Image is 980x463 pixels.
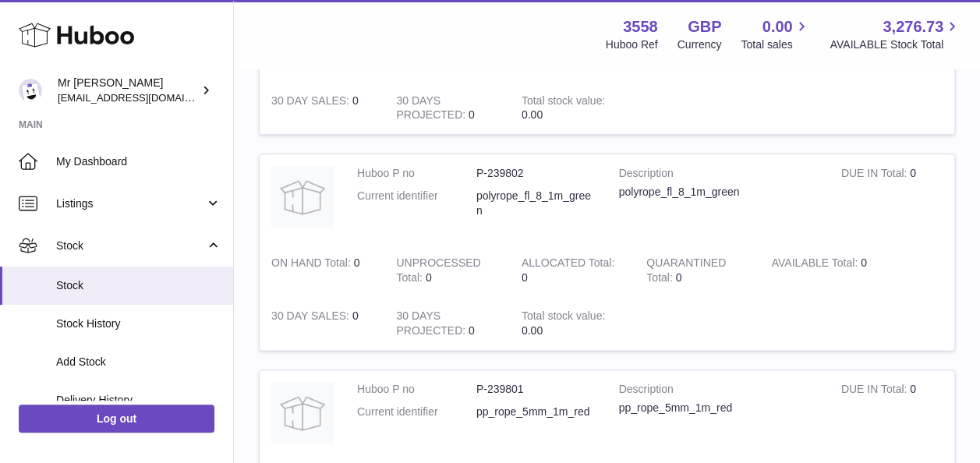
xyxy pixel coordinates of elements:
[384,82,509,135] td: 0
[830,154,954,244] td: 0
[357,405,476,419] dt: Current identifier
[522,94,605,111] strong: Total stock value
[830,16,961,52] a: 3,276.73 AVAILABLE Stock Total
[841,167,910,183] strong: DUE IN Total
[56,355,221,369] span: Add Stock
[830,370,954,460] td: 0
[476,405,596,419] dd: pp_rope_5mm_1m_red
[384,244,509,297] td: 0
[271,256,354,273] strong: ON HAND Total
[688,16,721,37] strong: GBP
[476,166,596,181] dd: P-239802
[760,244,885,297] td: 0
[56,239,205,253] span: Stock
[476,189,596,218] dd: polyrope_fl_8_1m_green
[522,108,543,121] span: 0.00
[396,309,469,341] strong: 30 DAYS PROJECTED
[271,382,334,444] img: product image
[396,256,480,288] strong: UNPROCESSED Total
[772,256,861,273] strong: AVAILABLE Total
[830,37,961,52] span: AVAILABLE Stock Total
[56,316,221,331] span: Stock History
[56,393,221,408] span: Delivery History
[357,189,476,218] dt: Current identifier
[357,382,476,397] dt: Huboo P no
[619,166,818,185] strong: Description
[56,154,221,169] span: My Dashboard
[522,309,605,326] strong: Total stock value
[56,196,205,211] span: Listings
[606,37,658,52] div: Huboo Ref
[384,297,509,350] td: 0
[675,271,681,284] span: 0
[522,256,614,273] strong: ALLOCATED Total
[56,278,221,293] span: Stock
[271,94,352,111] strong: 30 DAY SALES
[271,166,334,228] img: product image
[522,324,543,337] span: 0.00
[883,16,943,37] span: 3,276.73
[58,76,198,105] div: Mr [PERSON_NAME]
[58,91,229,104] span: [EMAIL_ADDRESS][DOMAIN_NAME]
[476,382,596,397] dd: P-239801
[646,256,726,288] strong: QUARANTINED Total
[762,16,793,37] span: 0.00
[741,16,810,52] a: 0.00 Total sales
[357,166,476,181] dt: Huboo P no
[678,37,722,52] div: Currency
[260,297,384,350] td: 0
[19,79,42,102] img: internalAdmin-3558@internal.huboo.com
[741,37,810,52] span: Total sales
[619,185,818,200] div: polyrope_fl_8_1m_green
[841,383,910,399] strong: DUE IN Total
[396,94,469,125] strong: 30 DAYS PROJECTED
[260,82,384,135] td: 0
[260,244,384,297] td: 0
[271,309,352,326] strong: 30 DAY SALES
[510,244,635,297] td: 0
[623,16,658,37] strong: 3558
[19,405,214,433] a: Log out
[619,382,818,401] strong: Description
[619,401,818,415] div: pp_rope_5mm_1m_red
